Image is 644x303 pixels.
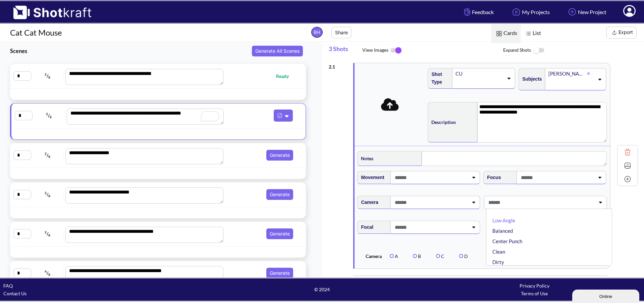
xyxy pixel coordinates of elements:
img: Export Icon [610,29,619,37]
span: 8 [48,233,50,237]
li: Balanced [491,226,610,236]
label: D [459,253,468,259]
img: Hand Icon [463,6,472,17]
img: Trash Icon [623,147,633,157]
div: CU [455,69,503,78]
img: Add Icon [623,174,633,184]
button: Generate All Scenes [252,46,303,56]
iframe: chat widget [572,288,641,303]
a: My Projects [505,3,555,21]
span: Ready [276,72,296,80]
button: Export [606,27,637,39]
span: Cards [491,24,521,43]
span: / [32,228,64,239]
button: Generate [266,189,293,200]
img: ToggleOff Icon [531,43,546,58]
button: Generate [266,228,293,239]
span: Focal [358,222,373,233]
div: Terms of Use [428,290,641,297]
span: 8 [50,115,52,119]
span: 2 [45,230,47,234]
span: 8 [48,272,50,276]
img: Add Icon [567,6,578,17]
span: Camera [358,197,378,208]
span: / [33,110,65,121]
span: © 2024 [216,286,428,293]
li: Clean [491,247,610,257]
span: BH [311,27,323,38]
label: B [413,253,421,259]
img: ToggleOn Icon [388,43,404,57]
li: Dirty [491,257,610,267]
div: 2 . 1 [329,59,350,71]
img: Card Icon [495,29,503,38]
h3: Scenes [10,47,250,55]
span: / [32,268,64,278]
li: Low Angle [491,215,610,226]
span: 3 Shots [329,42,362,59]
span: View Images [362,43,503,57]
span: Camera [360,252,386,260]
span: 8 [48,194,50,198]
a: Contact Us [3,291,26,296]
button: Generate [266,150,293,161]
span: / [32,150,64,161]
button: Generate [266,268,293,278]
span: / [32,71,64,81]
div: Privacy Policy [428,282,641,290]
span: Feedback [463,8,494,16]
img: Contract Icon [623,161,633,171]
span: Movement [358,172,384,183]
a: FAQ [3,283,13,289]
img: Home Icon [511,6,522,17]
a: New Project [561,3,611,21]
span: Shot Type [428,69,449,88]
span: 4 [45,269,47,273]
span: 2 [45,191,47,195]
span: 2 [45,151,47,156]
textarea: To enrich screen reader interactions, please activate Accessibility in Grammarly extension settings [67,109,224,125]
span: 2 [46,112,48,116]
button: Share [331,27,352,38]
span: 2 [45,72,47,76]
li: Center Punch [491,236,610,247]
img: List Icon [524,29,533,38]
label: C [436,253,444,259]
span: 8 [48,75,50,79]
span: List [521,24,544,43]
span: 8 [48,155,50,159]
span: Subjects [519,74,542,85]
img: Pdf Icon [275,111,284,120]
label: A [390,253,398,259]
div: 2 . 2 [329,272,350,283]
span: Expand Shots [503,43,644,58]
span: Focus [484,172,501,183]
span: Notes [358,153,373,164]
div: [PERSON_NAME] [548,69,587,78]
span: / [32,189,64,200]
span: Description [428,117,456,128]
